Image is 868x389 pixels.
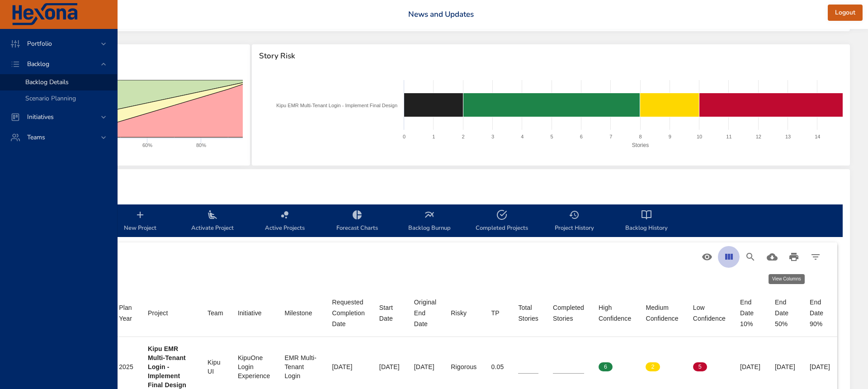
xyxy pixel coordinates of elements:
div: End Date 50% [775,297,795,329]
div: Sort [451,308,467,318]
div: Sort [414,297,436,329]
span: Backlog Details [25,78,69,86]
div: Total Stories [518,302,538,324]
span: Backlog [20,60,57,68]
div: Project [148,308,168,318]
text: 4 [521,134,524,139]
span: Active Projects [254,209,316,233]
div: [DATE] [775,362,795,371]
span: Project History [543,209,605,233]
span: Completed Projects [471,209,533,233]
text: 12 [756,134,761,139]
button: Standard Views [696,246,718,268]
div: Sort [646,302,678,324]
div: 2025 [119,362,133,371]
span: Story Risk [259,52,843,61]
text: 1 [433,134,435,139]
button: Logout [828,5,863,21]
div: Rigorous [451,362,476,371]
div: Requested Completion Date [332,297,365,329]
span: 2 [646,363,660,371]
div: Milestone [284,308,312,318]
div: Sort [119,302,133,324]
div: Sort [599,302,631,324]
div: Sort [148,308,168,318]
text: 0 [403,134,406,139]
div: [DATE] [379,362,400,371]
span: Project [148,308,193,318]
span: 6 [599,363,613,371]
div: Plan Year [119,302,133,324]
div: TP [491,308,500,318]
div: Sort [332,297,365,329]
span: Initiative [238,308,270,318]
span: Portfolio [20,39,59,48]
div: Original End Date [414,297,436,329]
div: High Confidence [599,302,631,324]
div: Medium Confidence [646,302,678,324]
a: News and Updates [408,9,474,19]
span: Activate Project [182,209,243,233]
div: Sort [284,308,312,318]
div: EMR Multi-Tenant Login [284,353,317,380]
div: Sort [693,302,726,324]
span: Scenario Planning [25,94,76,103]
text: 8 [639,134,642,139]
div: End Date 10% [740,297,760,329]
button: View Columns [718,246,740,268]
div: Sort [379,302,400,324]
b: Kipu EMR Multi-Tenant Login - Implement Final Design [148,345,186,389]
div: Team [208,308,223,318]
button: Filter Table [805,246,826,268]
div: Risky [451,308,467,318]
div: [DATE] [332,362,365,371]
text: Stories [632,142,649,148]
text: Kipu EMR Multi-Tenant Login - Implement Final Design [277,103,398,108]
div: KipuOne Login Experience [238,353,270,380]
span: Logout [835,7,855,19]
text: 2 [462,134,465,139]
span: Forecast Charts [326,209,388,233]
span: Initiatives [20,113,61,121]
text: 14 [815,134,821,139]
span: New Project [109,209,171,233]
text: 6 [580,134,583,139]
text: 5 [551,134,553,139]
text: 9 [669,134,671,139]
div: [DATE] [740,362,760,371]
span: Backlog History [616,209,677,233]
div: Sort [238,308,262,318]
div: Low Confidence [693,302,726,324]
div: Completed Stories [553,302,584,324]
text: 60% [142,142,152,148]
img: Hexona [11,3,79,26]
text: 7 [609,134,612,139]
div: Sort [491,308,500,318]
div: Kipu UI [208,358,223,376]
div: Sort [208,308,223,318]
span: 5 [693,363,707,371]
div: [DATE] [414,362,436,371]
text: 13 [785,134,791,139]
span: Milestone [284,308,317,318]
span: Backlog Burnup [399,209,460,233]
text: 80% [196,142,206,148]
div: Start Date [379,302,400,324]
button: Download CSV [761,246,783,268]
div: End Date 90% [810,297,830,329]
button: Print [783,246,805,268]
span: Risky [451,308,476,318]
span: Teams [20,133,52,142]
div: Initiative [238,308,262,318]
button: Search [740,246,761,268]
text: 11 [726,134,732,139]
